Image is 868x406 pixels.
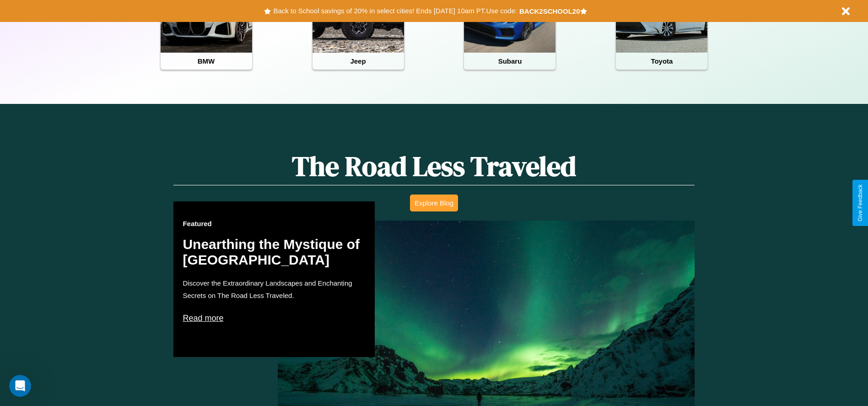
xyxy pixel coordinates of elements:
h4: Toyota [616,53,707,70]
button: Back to School savings of 20% in select cities! Ends [DATE] 10am PT.Use code: [271,5,519,17]
button: Explore Blog [410,195,458,211]
p: Read more [183,311,366,325]
h4: BMW [161,53,252,70]
h4: Subaru [464,53,555,70]
b: BACK2SCHOOL20 [519,7,580,15]
h3: Featured [183,220,366,227]
h4: Jeep [313,53,404,70]
div: Give Feedback [857,184,863,222]
iframe: Intercom live chat [9,375,31,397]
h1: The Road Less Traveled [173,147,694,185]
h2: Unearthing the Mystique of [GEOGRAPHIC_DATA] [183,237,366,268]
p: Discover the Extraordinary Landscapes and Enchanting Secrets on The Road Less Traveled. [183,277,366,302]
